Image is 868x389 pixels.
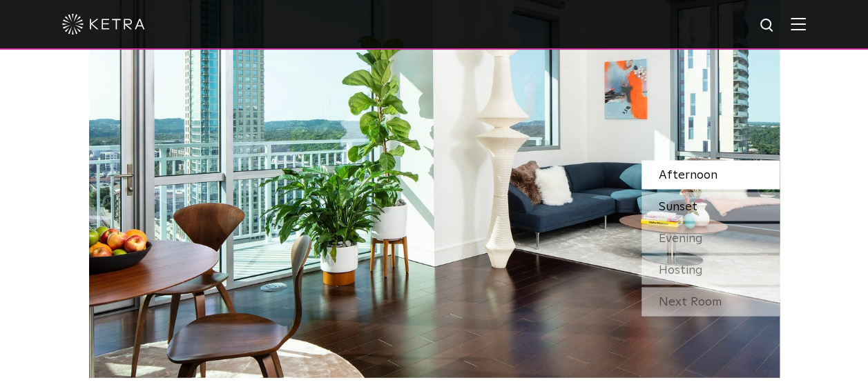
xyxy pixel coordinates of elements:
img: ketra-logo-2019-white [62,14,145,34]
span: Evening [659,232,703,244]
span: Hosting [659,263,703,276]
img: search icon [759,17,776,34]
span: Sunset [659,200,697,212]
span: Afternoon [659,168,717,181]
img: Hamburger%20Nav.svg [791,17,806,30]
div: Next Room [642,287,780,316]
